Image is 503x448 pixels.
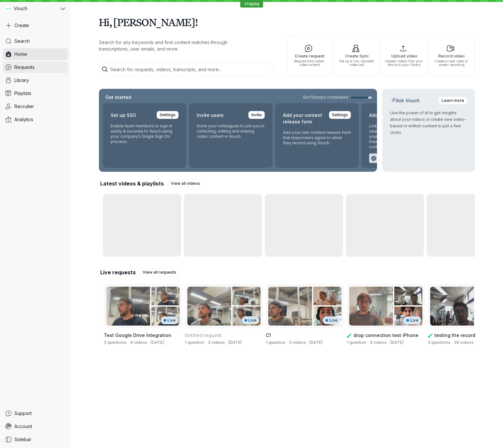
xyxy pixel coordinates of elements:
span: Upload video [385,54,424,58]
a: Settings [157,111,179,119]
a: Learn more [439,97,467,104]
h2: Add integrations [369,111,407,120]
a: Requests [3,61,68,73]
a: Library [3,74,68,86]
span: View all videos [171,180,200,187]
h1: Hi, [PERSON_NAME]! [99,13,475,31]
span: Create request [290,54,330,58]
span: · [450,340,454,345]
span: Vouch [14,5,27,12]
button: Create SyncSet up a live, recorded video call [334,35,380,76]
img: Gary Zurnamer avatar [5,423,12,430]
button: Vouch avatarVouch [3,3,68,14]
h2: Latest videos & playlists [100,180,164,187]
button: Record videoCreate a new video or screen recording [429,35,475,76]
h2: Get started [104,94,133,101]
a: 10of12steps completed [303,95,372,100]
span: · [127,340,130,345]
span: · [147,340,151,345]
span: C1 [266,332,271,338]
span: Account [14,423,32,430]
a: Sidebar [3,434,68,445]
span: · [225,340,228,345]
span: Test Google Drive Integration [104,332,171,338]
button: Upload videoUpload videos from your device to your library [382,35,427,76]
a: View all requests [140,268,179,276]
span: · [387,340,390,345]
h2: Live requests [100,269,136,276]
span: Playlists [14,90,31,97]
span: 1 question [266,340,285,345]
span: Created by Gary Zurnamer [151,340,164,345]
h2: Set up SSO [111,111,136,120]
span: Learn more [442,97,464,104]
span: · [306,340,309,345]
span: 3 videos [208,340,225,345]
span: · [285,340,289,345]
span: 3 questions [428,340,450,345]
span: 9 videos [130,340,147,345]
span: · [474,340,477,345]
p: Link your preferred apps to seamlessly incorporate Vouch into your current workflows and maximize... [369,123,437,150]
span: 3 questions [104,340,127,345]
span: Record video [432,54,472,58]
a: Settings [329,111,351,119]
span: Created by Gary Zurnamer [228,340,242,345]
a: Gary Zurnamer avatarAccount [3,421,68,432]
span: Created by Gary Zurnamer [309,340,322,345]
button: Create requestRequest and collect video content [287,35,333,76]
span: Home [14,51,27,57]
span: Settings [160,112,176,118]
span: Create [14,22,29,29]
p: Invite your colleagues to join you in collecting, editing and sharing video content in Vouch. [197,123,265,139]
span: Library [14,77,29,84]
input: Search for requests, videos, transcripts, and more... [98,63,274,76]
span: 3 videos [370,340,387,345]
span: Settings [332,112,348,118]
span: 3 videos [289,340,306,345]
span: Created by Jay Almaraz [390,340,403,345]
a: Recruiter [3,101,68,112]
span: Create a new video or screen recording [432,59,472,67]
h2: Invite users [197,111,224,120]
a: Search [3,35,68,47]
span: 🧪 testing the recorder webkit blob array buffer ting [428,332,501,344]
a: View all videos [168,180,203,187]
span: Untitled request [185,332,222,338]
span: 39 videos [454,340,474,345]
span: 10 of 12 steps completed [303,95,348,100]
span: Requests [14,64,35,71]
button: Create [3,20,68,31]
span: Recruiter [14,103,34,110]
p: Search for any keywords and find content matches through transcriptions, user emails, and more. [99,39,256,52]
a: Support [3,408,68,419]
span: Request and collect video content [290,59,330,67]
p: Enable team members to sign in easily & securely to Vouch using your company’s Single Sign On pro... [111,123,179,144]
span: Search [14,38,30,44]
p: Use the power of AI to get insights about your videos or create new video-based or written conten... [390,110,467,136]
h2: Add your content release form [283,111,325,126]
span: · [204,340,208,345]
span: Sidebar [14,436,31,443]
span: 1 question [185,340,204,345]
span: Analytics [14,116,33,123]
span: Support [14,410,32,417]
span: Upload videos from your device to your library [385,59,424,67]
span: Set up a live, recorded video call [337,59,377,67]
span: 🧪 drop connection test iPhone [347,332,418,338]
a: Playlists [3,88,68,99]
span: View all requests [143,269,176,276]
a: Home [3,48,68,60]
p: Add your own content release form that responders agree to when they record using Vouch. [283,130,351,146]
div: Vouch [3,3,59,14]
span: Create Sync [337,54,377,58]
a: Analytics [3,114,68,125]
img: Vouch avatar [5,6,11,11]
span: Invite [251,112,262,118]
h2: Ask Vouch [390,97,421,104]
span: 1 question [347,340,366,345]
span: · [366,340,370,345]
a: Invite [248,111,265,119]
